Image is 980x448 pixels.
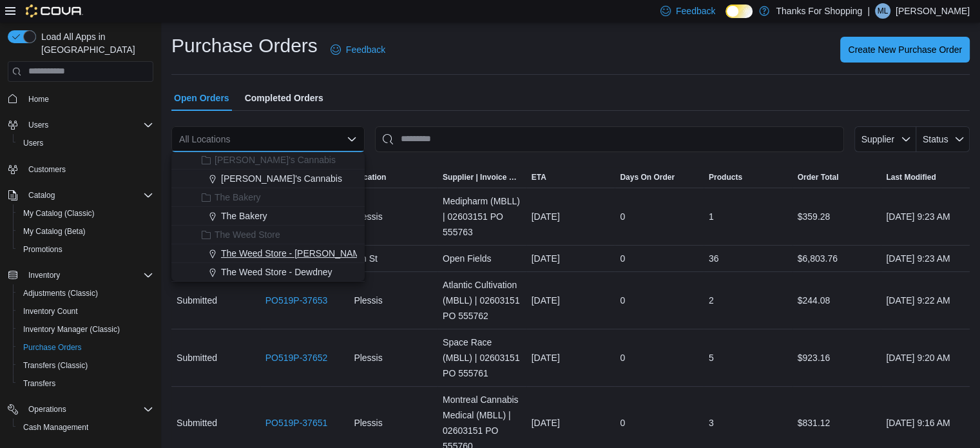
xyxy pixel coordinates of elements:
[23,117,53,133] button: Users
[526,287,615,313] div: [DATE]
[18,135,48,151] a: Users
[793,167,881,188] button: Order Total
[3,160,159,179] button: Customers
[375,126,844,152] input: This is a search bar. After typing your query, hit enter to filter the results lower in the page.
[221,172,342,185] span: [PERSON_NAME]'s Cannabis
[709,415,714,431] span: 3
[532,172,546,182] span: ETA
[709,251,719,266] span: 36
[349,167,437,188] button: Location
[896,3,970,19] p: [PERSON_NAME]
[215,228,280,241] span: The Weed Store
[620,350,625,365] span: 0
[878,3,889,19] span: ML
[23,402,153,417] span: Operations
[18,286,103,301] a: Adjustments (Classic)
[13,204,159,222] button: My Catalog (Classic)
[620,251,625,266] span: 0
[171,33,318,59] h1: Purchase Orders
[23,161,153,177] span: Customers
[265,293,328,308] a: PO519P-37653
[18,135,153,151] span: Users
[23,92,54,107] a: Home
[171,188,365,207] button: The Bakery
[215,153,336,166] span: [PERSON_NAME]'s Cannabis
[354,350,382,365] span: Plessis
[36,30,153,56] span: Load All Apps in [GEOGRAPHIC_DATA]
[174,85,229,111] span: Open Orders
[354,209,382,224] span: Plessis
[177,293,217,308] span: Submitted
[437,167,526,188] button: Supplier | Invoice Number
[923,134,948,144] span: Status
[28,190,55,200] span: Catalog
[798,172,839,182] span: Order Total
[18,340,87,355] a: Purchase Orders
[881,345,970,371] div: [DATE] 9:20 AM
[18,358,153,373] span: Transfers (Classic)
[620,172,675,182] span: Days On Order
[18,420,153,435] span: Cash Management
[13,356,159,375] button: Transfers (Classic)
[18,376,61,391] a: Transfers
[28,270,60,280] span: Inventory
[23,324,120,335] span: Inventory Manager (Classic)
[676,5,715,17] span: Feedback
[443,172,521,182] span: Supplier | Invoice Number
[23,91,153,107] span: Home
[3,116,159,134] button: Users
[793,204,881,229] div: $359.28
[177,350,217,365] span: Submitted
[354,415,382,431] span: Plessis
[28,404,66,414] span: Operations
[709,293,714,308] span: 2
[620,415,625,431] span: 0
[28,94,49,104] span: Home
[437,329,526,386] div: Space Race (MBLL) | 02603151 PO 555761
[221,266,332,278] span: The Weed Store - Dewdney
[861,134,894,144] span: Supplier
[28,164,66,175] span: Customers
[881,204,970,229] div: [DATE] 9:23 AM
[354,172,386,182] div: Location
[23,268,65,283] button: Inventory
[18,304,153,319] span: Inventory Count
[793,246,881,271] div: $6,803.76
[3,266,159,284] button: Inventory
[23,288,98,298] span: Adjustments (Classic)
[23,342,82,353] span: Purchase Orders
[13,134,159,152] button: Users
[177,415,217,431] span: Submitted
[18,242,153,257] span: Promotions
[776,3,862,19] p: Thanks For Shopping
[437,246,526,271] div: Open Fields
[725,5,753,18] input: Dark Mode
[704,167,793,188] button: Products
[709,350,714,365] span: 5
[3,400,159,418] button: Operations
[26,5,83,17] img: Cova
[215,191,261,204] span: The Bakery
[526,246,615,271] div: [DATE]
[171,151,365,170] button: [PERSON_NAME]'s Cannabis
[171,226,365,244] button: The Weed Store
[245,85,323,111] span: Completed Orders
[23,162,71,177] a: Customers
[881,410,970,436] div: [DATE] 9:16 AM
[437,272,526,329] div: Atlantic Cultivation (MBLL) | 02603151 PO 555762
[221,209,267,222] span: The Bakery
[13,240,159,258] button: Promotions
[28,120,48,130] span: Users
[13,302,159,320] button: Inventory Count
[18,206,153,221] span: My Catalog (Classic)
[23,360,88,371] span: Transfers (Classic)
[346,43,385,56] span: Feedback
[23,226,86,237] span: My Catalog (Beta)
[18,206,100,221] a: My Catalog (Classic)
[881,167,970,188] button: Last Modified
[325,37,390,63] a: Feedback
[18,376,153,391] span: Transfers
[848,43,962,56] span: Create New Purchase Order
